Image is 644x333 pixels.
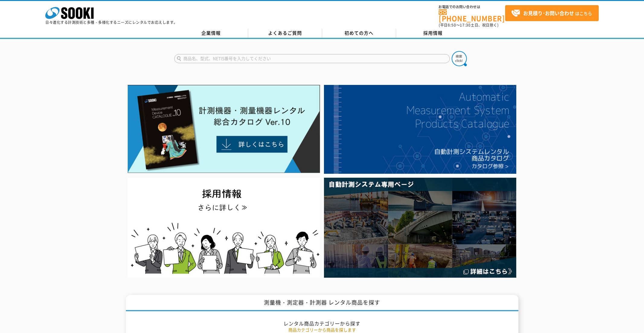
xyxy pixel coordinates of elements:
h1: 測量機・測定器・計測器 レンタル商品を探す [126,295,518,312]
h2: レンタル商品カテゴリーから探す [146,320,499,327]
a: [PHONE_NUMBER] [439,9,505,22]
p: 日々進化する計測技術と多種・多様化するニーズにレンタルでお応えします。 [45,21,178,24]
span: お電話でのお問い合わせは [439,5,505,9]
strong: お見積り･お問い合わせ [523,9,574,17]
a: 採用情報 [396,29,470,38]
span: 17:30 [460,22,471,28]
a: 企業情報 [174,29,248,38]
span: はこちら [511,9,592,18]
span: (平日 ～ 土日、祝日除く) [439,22,498,28]
input: 商品名、型式、NETIS番号を入力してください [174,54,450,63]
img: SOOKI recruit [128,178,320,278]
a: 初めての方へ [322,29,396,38]
img: 自動計測システム専用ページ [324,178,516,278]
img: Catalog Ver10 [128,85,320,173]
span: 8:50 [448,22,456,28]
img: 自動計測システムカタログ [324,85,516,174]
img: btn_search.png [452,51,467,66]
span: 初めての方へ [344,30,373,36]
a: よくあるご質問 [248,29,322,38]
a: お見積り･お問い合わせはこちら [505,5,599,21]
p: 商品カテゴリーから商品を探します [146,327,499,333]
